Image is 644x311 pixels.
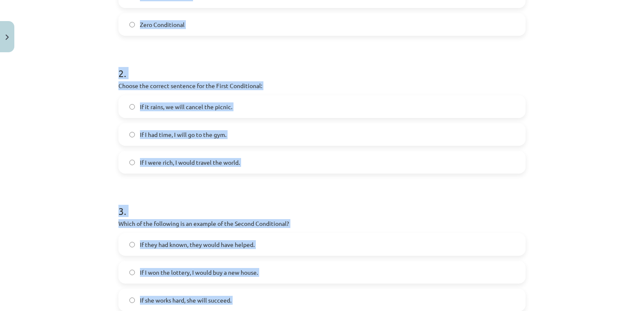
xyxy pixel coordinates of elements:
input: Zero Conditional [129,22,135,27]
span: If it rains, we will cancel the picnic. [140,102,232,111]
p: Choose the correct sentence for the First Conditional: [118,81,526,90]
span: If I had time, I will go to the gym. [140,130,226,139]
span: If I won the lottery, I would buy a new house. [140,268,258,277]
h1: 3 . [118,190,526,217]
span: If I were rich, I would travel the world. [140,158,240,167]
span: If they had known, they would have helped. [140,240,255,249]
input: If they had known, they would have helped. [129,242,135,247]
input: If I won the lottery, I would buy a new house. [129,270,135,275]
span: If she works hard, she will succeed. [140,296,231,305]
input: If I had time, I will go to the gym. [129,132,135,137]
input: If it rains, we will cancel the picnic. [129,104,135,110]
input: If I were rich, I would travel the world. [129,160,135,165]
input: If she works hard, she will succeed. [129,298,135,303]
p: Which of the following is an example of the Second Conditional? [118,219,526,228]
h1: 2 . [118,53,526,79]
span: Zero Conditional [140,20,185,29]
img: icon-close-lesson-0947bae3869378f0d4975bcd49f059093ad1ed9edebbc8119c70593378902aed.svg [5,35,9,40]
